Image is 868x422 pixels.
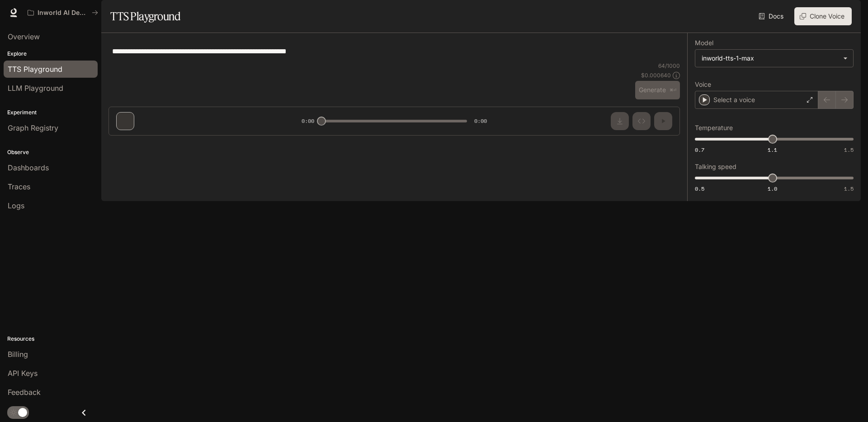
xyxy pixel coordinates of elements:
div: inworld-tts-1-max [695,50,853,67]
span: 0.5 [695,185,704,192]
a: Docs [757,7,787,25]
p: Model [695,40,713,46]
p: Temperature [695,125,733,131]
button: Clone Voice [794,7,852,25]
h1: TTS Playground [110,7,180,25]
p: Talking speed [695,164,736,170]
span: 1.0 [768,185,777,192]
p: $ 0.000640 [641,71,671,79]
p: Select a voice [713,95,755,104]
span: 1.1 [768,146,777,154]
span: 0.7 [695,146,704,154]
div: inworld-tts-1-max [702,54,839,63]
p: Voice [695,81,711,88]
span: 1.5 [844,146,854,154]
p: 64 / 1000 [658,62,680,70]
button: All workspaces [24,4,102,22]
span: 1.5 [844,185,854,192]
p: Inworld AI Demos [38,9,88,17]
